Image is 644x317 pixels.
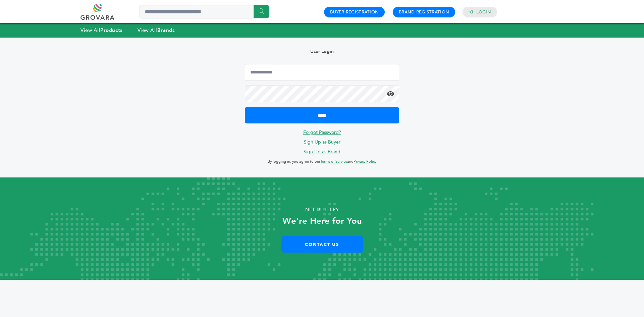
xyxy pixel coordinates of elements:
[282,215,362,227] strong: We’re Here for You
[281,236,363,253] a: Contact Us
[245,64,399,81] input: Email Address
[157,27,175,34] strong: Brands
[354,159,376,164] a: Privacy Policy
[304,149,340,155] a: Sign Up as Brand
[80,27,123,34] a: View AllProducts
[476,9,491,15] a: Login
[399,9,449,15] a: Brand Registration
[245,86,399,102] input: Password
[310,48,334,55] b: User Login
[320,159,347,164] a: Terms of Service
[140,5,269,18] input: Search a product or brand...
[32,205,612,215] p: Need Help?
[100,27,122,34] strong: Products
[330,9,379,15] a: Buyer Registration
[138,27,175,34] a: View AllBrands
[304,139,340,145] a: Sign Up as Buyer
[303,129,341,136] a: Forgot Password?
[245,158,399,166] p: By logging in, you agree to our and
